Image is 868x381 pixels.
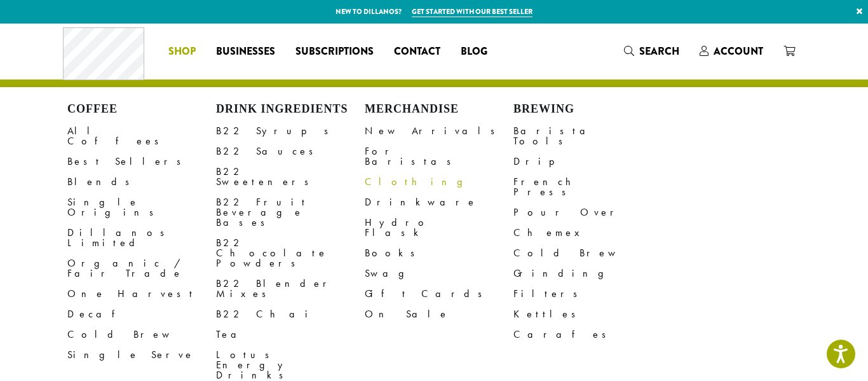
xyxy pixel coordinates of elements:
[365,121,513,141] a: New Arrivals
[67,223,216,253] a: Dillanos Limited
[365,263,513,284] a: Swag
[513,263,662,284] a: Grinding
[216,121,365,141] a: B22 Syrups
[513,102,662,116] h4: Brewing
[365,243,513,263] a: Books
[365,192,513,212] a: Drinkware
[394,44,440,60] span: Contact
[216,141,365,162] a: B22 Sauces
[216,324,365,345] a: Tea
[295,44,374,60] span: Subscriptions
[513,151,662,172] a: Drip
[513,202,662,223] a: Pour Over
[614,41,689,62] a: Search
[67,253,216,284] a: Organic / Fair Trade
[67,304,216,324] a: Decaf
[67,102,216,116] h4: Coffee
[639,44,679,59] span: Search
[513,172,662,202] a: French Press
[216,274,365,304] a: B22 Blender Mixes
[365,172,513,192] a: Clothing
[365,284,513,304] a: Gift Cards
[365,304,513,324] a: On Sale
[412,6,532,17] a: Get started with our best seller
[714,44,763,59] span: Account
[67,192,216,223] a: Single Origins
[216,192,365,233] a: B22 Fruit Beverage Bases
[216,102,365,116] h4: Drink Ingredients
[513,304,662,324] a: Kettles
[67,121,216,151] a: All Coffees
[67,284,216,304] a: One Harvest
[461,44,487,60] span: Blog
[216,233,365,274] a: B22 Chocolate Powders
[365,102,513,116] h4: Merchandise
[67,345,216,365] a: Single Serve
[158,41,206,62] a: Shop
[513,284,662,304] a: Filters
[67,324,216,345] a: Cold Brew
[67,172,216,192] a: Blends
[513,223,662,243] a: Chemex
[513,121,662,151] a: Barista Tools
[168,44,196,60] span: Shop
[216,44,275,60] span: Businesses
[513,243,662,263] a: Cold Brew
[513,324,662,345] a: Carafes
[216,162,365,192] a: B22 Sweeteners
[365,141,513,172] a: For Baristas
[365,212,513,243] a: Hydro Flask
[216,304,365,324] a: B22 Chai
[67,151,216,172] a: Best Sellers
